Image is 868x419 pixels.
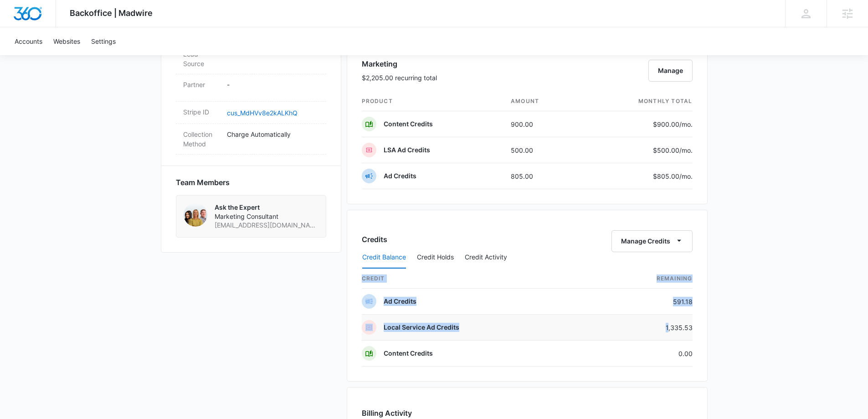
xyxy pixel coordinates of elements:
p: Charge Automatically [227,129,319,139]
td: 0.00 [596,341,693,367]
dt: Lead Source [183,49,220,68]
h3: Credits [362,234,387,245]
p: - [227,80,319,89]
button: Credit Balance [362,247,406,269]
p: Content Credits [384,349,433,358]
div: Lead Source- [176,44,326,74]
span: Marketing Consultant [215,212,318,221]
h3: Marketing [362,58,437,69]
a: cus_MdHVv8e2kALKhQ [227,109,298,117]
a: Websites [48,27,86,55]
th: Remaining [596,269,693,289]
button: Credit Holds [417,247,454,269]
span: /mo. [679,146,693,154]
th: monthly total [581,92,693,111]
a: Settings [86,27,121,55]
div: Collection MethodCharge Automatically [176,124,326,155]
button: Manage Credits [611,230,693,252]
button: Credit Activity [465,247,507,269]
span: Team Members [176,177,230,188]
th: credit [362,269,596,289]
th: amount [503,92,581,111]
p: $805.00 [650,171,693,181]
td: 1,335.53 [596,315,693,341]
span: [EMAIL_ADDRESS][DOMAIN_NAME] [215,221,318,230]
p: Local Service Ad Credits [384,323,459,332]
p: Ad Credits [384,171,416,181]
p: $2,205.00 recurring total [362,73,437,83]
th: product [362,92,504,111]
p: Ask the Expert [215,203,318,212]
td: 805.00 [503,163,581,189]
div: Partner- [176,74,326,102]
a: Accounts [9,27,48,55]
p: LSA Ad Credits [384,145,430,155]
dt: Partner [183,80,220,89]
span: Backoffice | Madwire [70,8,153,18]
h3: Billing Activity [362,408,693,419]
p: $900.00 [650,119,693,129]
td: 500.00 [503,137,581,163]
p: Content Credits [384,119,433,129]
span: /mo. [679,120,693,128]
dt: Collection Method [183,129,220,149]
img: Ask the Expert [184,203,207,227]
td: 591.18 [596,289,693,315]
p: Ad Credits [384,297,416,306]
td: 900.00 [503,111,581,137]
div: Stripe IDcus_MdHVv8e2kALKhQ [176,102,326,124]
span: /mo. [679,172,693,180]
dt: Stripe ID [183,107,220,117]
p: $500.00 [650,145,693,155]
button: Manage [648,60,693,82]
